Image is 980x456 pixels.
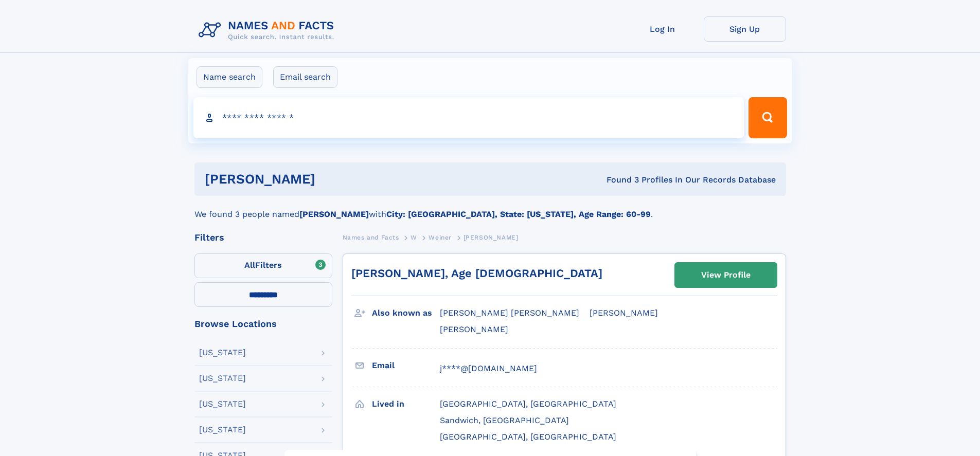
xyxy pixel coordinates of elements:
[372,357,440,374] h3: Email
[675,263,777,287] a: View Profile
[429,234,452,241] span: Weiner
[440,308,579,318] span: [PERSON_NAME] [PERSON_NAME]
[194,196,786,221] div: We found 3 people named with .
[197,66,262,88] label: Name search
[621,16,704,42] a: Log In
[411,234,417,241] span: W
[199,400,246,408] div: [US_STATE]
[194,16,343,44] img: Logo Names and Facts
[386,209,651,219] b: City: [GEOGRAPHIC_DATA], State: [US_STATE], Age Range: 60-99
[273,66,337,88] label: Email search
[194,233,332,242] div: Filters
[351,267,602,280] a: [PERSON_NAME], Age [DEMOGRAPHIC_DATA]
[440,432,616,442] span: [GEOGRAPHIC_DATA], [GEOGRAPHIC_DATA]
[464,234,519,241] span: [PERSON_NAME]
[372,395,440,413] h3: Lived in
[193,97,744,138] input: search input
[440,399,616,409] span: [GEOGRAPHIC_DATA], [GEOGRAPHIC_DATA]
[440,324,508,334] span: [PERSON_NAME]
[372,304,440,322] h3: Also known as
[461,174,776,186] div: Found 3 Profiles In Our Records Database
[343,231,399,244] a: Names and Facts
[749,97,787,138] button: Search Button
[199,349,246,357] div: [US_STATE]
[590,308,658,318] span: [PERSON_NAME]
[199,374,246,382] div: [US_STATE]
[299,209,369,219] b: [PERSON_NAME]
[701,263,751,287] div: View Profile
[194,253,332,278] label: Filters
[199,426,246,434] div: [US_STATE]
[440,415,569,425] span: Sandwich, [GEOGRAPHIC_DATA]
[411,231,417,244] a: W
[205,173,461,186] h1: [PERSON_NAME]
[194,319,332,329] div: Browse Locations
[244,260,255,270] span: All
[704,16,786,42] a: Sign Up
[429,231,452,244] a: Weiner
